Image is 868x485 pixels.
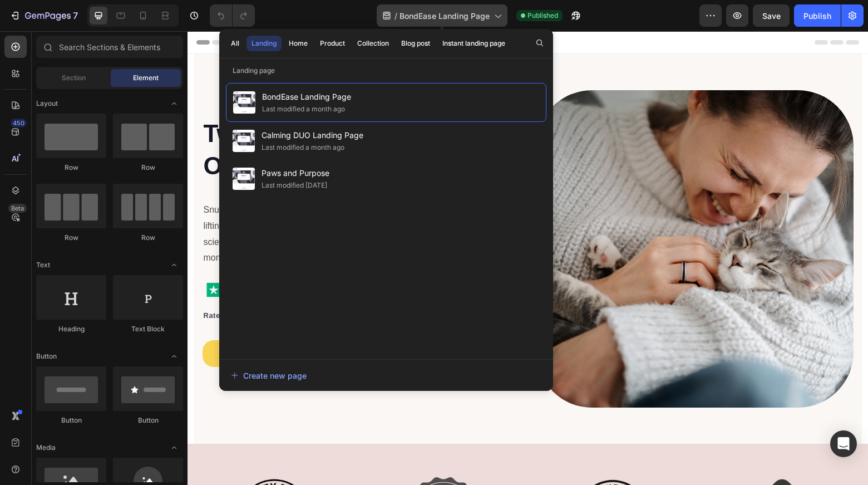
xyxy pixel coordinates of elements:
[113,233,183,243] div: Row
[231,38,239,48] div: All
[215,190,264,199] strong: HappyBalm
[62,73,86,83] span: Section
[165,95,183,112] span: Toggle open
[36,351,57,361] span: Button
[210,4,255,27] div: Undo/Redo
[165,439,183,457] span: Toggle open
[36,99,58,109] span: Layout
[357,38,389,48] div: Collection
[133,73,159,83] span: Element
[762,11,781,21] span: Save
[113,415,183,425] div: Button
[437,36,510,51] button: Instant landing page
[113,324,183,334] div: Text Block
[15,309,305,336] a: TRY Joyful Solutions NOW
[231,370,307,381] div: Create new page
[251,38,277,48] div: Landing
[36,233,106,243] div: Row
[262,180,327,191] div: Last modified [DATE]
[113,163,183,173] div: Row
[73,9,78,22] p: 7
[262,104,345,115] div: Last modified a month ago
[226,36,244,51] button: All
[794,4,841,27] button: Publish
[156,346,283,359] img: 495611768014373769-47762bdc-c92b-46d1-973d-50401e2847fe.png
[401,38,430,48] div: Blog post
[100,317,220,327] span: TRY Joyful Solutions NOW
[527,11,558,21] span: Published
[830,430,857,457] div: Open Intercom Messenger
[394,10,397,22] span: /
[4,4,83,27] button: 7
[349,59,666,376] img: gempages_569413938928681964-fd737ea7-2a4a-4268-bd90-84d69fae0a7e.png
[442,38,505,48] div: Instant landing page
[165,256,183,274] span: Toggle open
[289,38,308,48] div: Home
[315,36,350,51] button: Product
[753,4,790,27] button: Save
[262,166,329,180] span: Paws and Purpose
[165,347,183,365] span: Toggle open
[400,10,490,22] span: BondEase Landing Page
[15,247,98,270] img: gempages_569413938928681964-4ba9119c-817e-44b7-beb6-16f690294209.png
[219,65,553,76] p: Landing page
[246,36,282,51] button: Landing
[396,36,435,51] button: Blog post
[320,38,345,48] div: Product
[36,324,106,334] div: Heading
[16,280,170,288] strong: Rated 'Excellent' Based on 2,895 Reviews
[8,204,27,213] div: Beta
[52,349,141,357] strong: Patent-Pending Formula
[36,260,50,270] span: Text
[803,10,831,22] div: Publish
[262,142,344,153] div: Last modified a month ago
[11,119,27,128] div: 450
[36,415,106,425] div: Button
[36,163,106,173] div: Row
[262,129,363,142] span: Calming DUO Landing Page
[36,36,183,58] input: Search Sections & Elements
[262,90,351,104] span: BondEase Landing Page
[284,36,313,51] button: Home
[352,36,394,51] button: Collection
[188,31,868,485] iframe: Design area
[230,364,542,386] button: Create new page
[36,443,56,453] span: Media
